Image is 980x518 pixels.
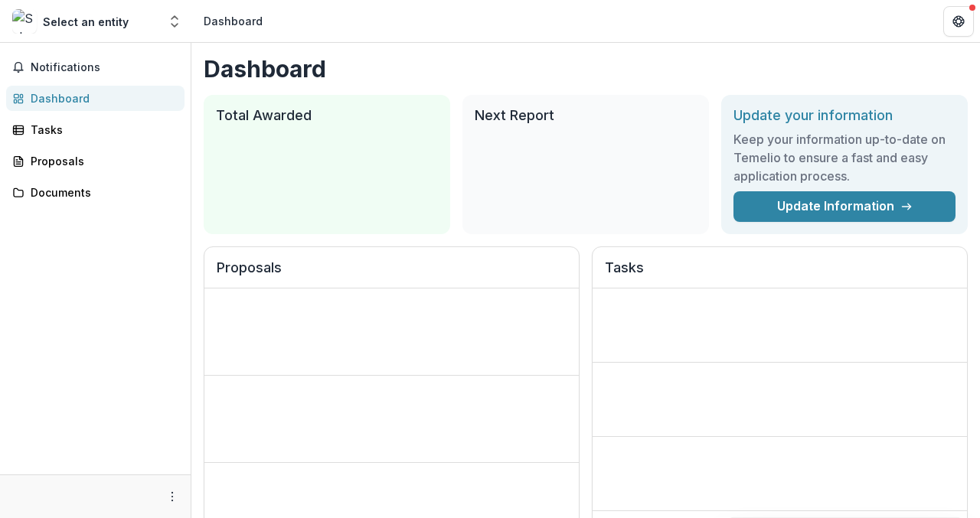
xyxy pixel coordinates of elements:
[31,90,172,106] div: Dashboard
[31,61,178,74] span: Notifications
[204,55,968,83] h1: Dashboard
[163,487,181,506] button: More
[6,148,185,174] a: Proposals
[198,10,269,32] nav: breadcrumb
[6,180,185,205] a: Documents
[217,259,567,288] h2: Proposals
[733,130,955,185] h3: Keep your information up-to-date on Temelio to ensure a fast and easy application process.
[31,184,172,200] div: Documents
[6,55,185,80] button: Notifications
[475,107,697,124] h2: Next Report
[6,117,185,142] a: Tasks
[605,259,955,288] h2: Tasks
[43,14,129,30] div: Select an entity
[31,153,172,169] div: Proposals
[216,107,438,124] h2: Total Awarded
[6,86,185,111] a: Dashboard
[31,122,172,138] div: Tasks
[204,13,263,29] div: Dashboard
[164,6,185,37] button: Open entity switcher
[733,107,955,124] h2: Update your information
[943,6,974,37] button: Get Help
[12,9,37,34] img: Select an entity
[733,191,955,222] a: Update Information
